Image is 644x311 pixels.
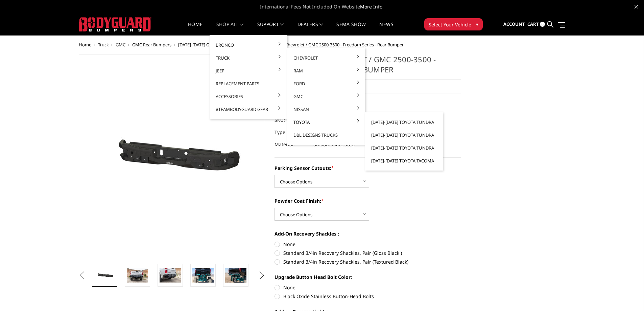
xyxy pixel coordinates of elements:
a: More Info [360,3,382,10]
a: [DATE]-[DATE] Toyota Tundra [368,116,440,129]
label: None [275,284,461,291]
a: GMC [290,90,362,103]
a: SEMA Show [336,22,366,35]
a: Ford [290,77,362,90]
img: 2020-2025 Chevrolet / GMC 2500-3500 - Freedom Series - Rear Bumper [127,268,148,282]
label: Powder Coat Finish: [275,197,461,204]
label: Parking Sensor Cutouts: [275,164,461,172]
span: ▾ [476,21,478,28]
a: DBL Designs Trucks [290,129,362,141]
span: Select Your Vehicle [429,21,471,28]
a: Home [188,22,202,35]
a: 2020-2025 Chevrolet / GMC 2500-3500 - Freedom Series - Rear Bumper [79,54,265,257]
a: Cart 0 [527,15,545,34]
label: Black Oxide Stainless Button-Head Bolts [275,293,461,300]
a: #TeamBodyguard Gear [212,103,285,116]
label: Standard 3/4in Recovery Shackles, Pair (Textured Black) [275,258,461,265]
a: [DATE]-[DATE] Toyota Tundra [368,141,440,154]
a: shop all [216,22,244,35]
label: None [275,241,461,248]
label: Add-On Recovery Shackles : [275,230,461,237]
button: Select Your Vehicle [424,18,483,30]
a: Home [79,42,91,48]
a: Support [257,22,284,35]
a: Truck [98,42,109,48]
a: Ram [290,64,362,77]
a: News [379,22,393,35]
a: Jeep [212,64,285,77]
a: [DATE]-[DATE] GMC Sierra 2500/3500 [178,42,250,48]
a: GMC Rear Bumpers [132,42,171,48]
img: 2020-2025 Chevrolet / GMC 2500-3500 - Freedom Series - Rear Bumper [160,268,181,282]
span: [DATE]-[DATE] Chevrolet / GMC 2500-3500 - Freedom Series - Rear Bumper [257,42,404,48]
label: Standard 3/4in Recovery Shackles, Pair (Gloss Black ) [275,249,461,257]
a: Accessories [212,90,285,103]
dt: Type: [275,126,308,138]
a: GMC [116,42,125,48]
span: Account [503,21,525,27]
a: Replacement Parts [212,77,285,90]
a: [DATE]-[DATE] Toyota Tacoma [368,154,440,167]
a: Toyota [290,116,362,129]
a: Nissan [290,103,362,116]
dt: Material: [275,138,308,151]
label: Upgrade Button Head Bolt Color: [275,273,461,281]
a: Account [503,15,525,34]
button: Previous [77,270,87,281]
button: Next [257,270,267,281]
a: [DATE]-[DATE] Toyota Tundra [368,129,440,141]
a: Chevrolet [290,51,362,64]
span: 0 [540,22,545,27]
a: Truck [212,51,285,64]
dt: SKU: [275,114,308,126]
img: 2020-2025 Chevrolet / GMC 2500-3500 - Freedom Series - Rear Bumper [225,268,246,282]
a: Dealers [297,22,323,35]
a: Bronco [212,39,285,51]
img: BODYGUARD BUMPERS [79,17,151,31]
h1: [DATE]-[DATE] Chevrolet / GMC 2500-3500 - Freedom Series - Rear Bumper [275,54,461,80]
span: Cart [527,21,539,27]
img: 2020-2025 Chevrolet / GMC 2500-3500 - Freedom Series - Rear Bumper [192,268,214,282]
